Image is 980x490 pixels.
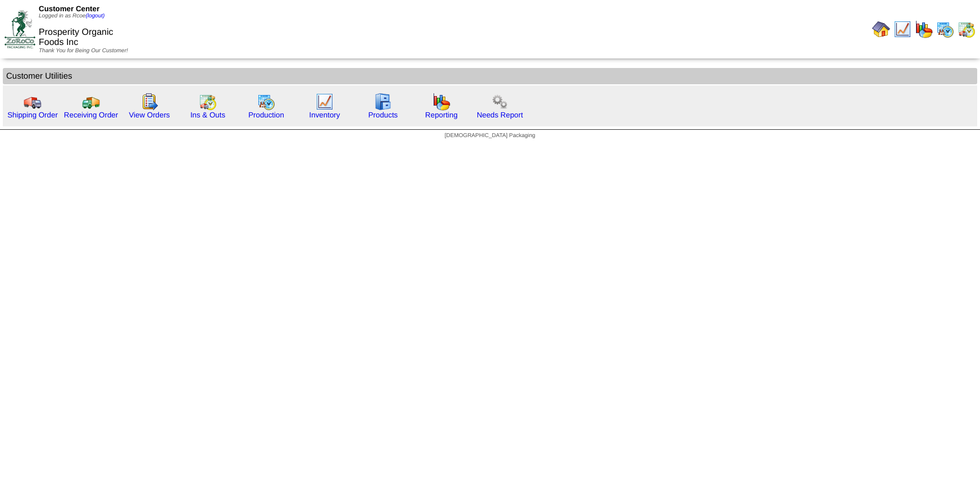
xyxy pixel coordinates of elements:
[425,111,458,119] a: Reporting
[936,20,954,38] img: calendarprod.gif
[477,111,523,119] a: Needs Report
[4,10,35,48] img: ZoRoCo_Logo(Green%26Foil)%20jpg.webp
[248,111,284,119] a: Production
[257,93,275,111] img: calendarprod.gif
[3,68,977,84] td: Customer Utilities
[199,93,217,111] img: calendarinout.gif
[915,20,933,38] img: graph.gif
[432,93,450,111] img: graph.gif
[7,111,58,119] a: Shipping Order
[24,93,42,111] img: truck.gif
[82,93,100,111] img: truck2.gif
[374,93,392,111] img: cabinet.gif
[958,20,976,38] img: calendarinout.gif
[445,133,535,139] span: [DEMOGRAPHIC_DATA] Packaging
[85,13,104,19] a: (logout)
[309,111,340,119] a: Inventory
[64,111,118,119] a: Receiving Order
[39,48,128,54] span: Thank You for Being Our Customer!
[491,93,509,111] img: workflow.png
[39,13,104,19] span: Logged in as Rcoe
[39,4,99,13] span: Customer Center
[894,20,911,38] img: line_graph.gif
[368,111,398,119] a: Products
[316,93,334,111] img: line_graph.gif
[872,20,890,38] img: home.gif
[190,111,225,119] a: Ins & Outs
[129,111,170,119] a: View Orders
[39,28,113,47] span: Prosperity Organic Foods Inc
[140,93,158,111] img: workorder.gif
